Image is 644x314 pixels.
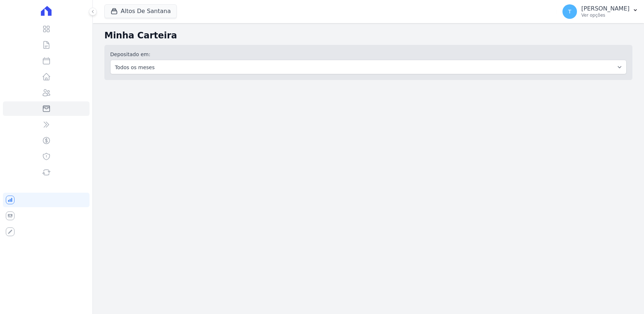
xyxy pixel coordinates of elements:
span: T [568,9,572,14]
button: T [PERSON_NAME] Ver opções [557,1,644,22]
p: Ver opções [581,12,630,18]
h2: Minha Carteira [104,29,632,42]
button: Altos De Santana [104,4,177,18]
label: Depositado em: [110,51,150,57]
p: [PERSON_NAME] [581,5,630,12]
